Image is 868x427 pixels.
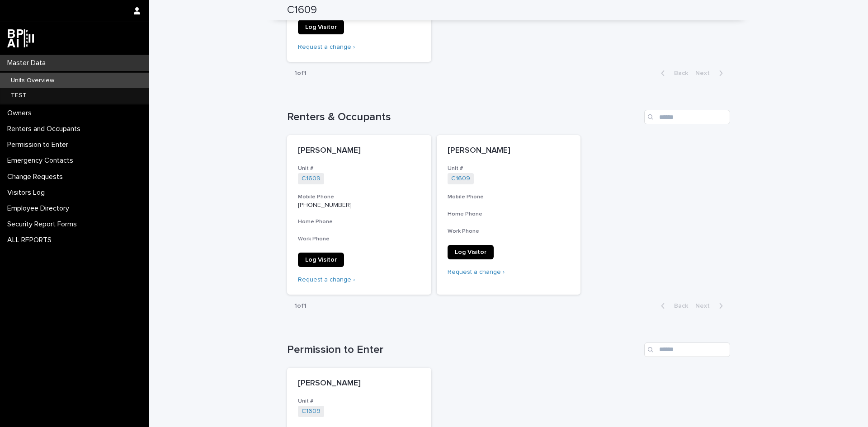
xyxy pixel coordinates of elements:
p: Change Requests [4,173,70,181]
p: [PERSON_NAME] [298,146,420,156]
h3: Mobile Phone [448,193,570,201]
input: Search [644,343,730,357]
p: Permission to Enter [4,141,75,149]
p: 1 of 1 [287,62,314,84]
button: Next [692,69,730,77]
a: Request a change › [298,277,355,283]
p: Renters and Occupants [4,125,88,133]
a: C1609 [451,175,470,183]
h1: Permission to Enter [287,343,641,357]
button: Back [654,302,692,310]
a: Request a change › [448,269,505,275]
p: [PERSON_NAME] [448,146,570,156]
p: Units Overview [4,77,61,84]
span: Log Visitor [305,24,337,30]
h1: Renters & Occupants [287,111,641,124]
p: [PERSON_NAME] [298,379,420,389]
a: C1609 [302,408,321,415]
h3: Work Phone [298,235,420,243]
p: Visitors Log [4,188,52,197]
p: Master Data [4,59,53,67]
span: Next [695,303,715,309]
a: C1609 [302,175,321,183]
span: Log Visitor [305,257,337,263]
span: Back [669,303,688,309]
p: Emergency Contacts [4,156,80,165]
h3: Home Phone [298,218,420,225]
p: Owners [4,109,39,117]
a: Request a change › [298,44,355,50]
span: Back [669,70,688,76]
h2: C1609 [287,4,317,17]
p: Employee Directory [4,204,76,213]
span: Next [695,70,715,76]
h3: Unit # [298,398,420,405]
span: Log Visitor [455,249,486,255]
a: Log Visitor [298,20,344,34]
a: [PERSON_NAME]Unit #C1609 Mobile Phone[PHONE_NUMBER]Home PhoneWork PhoneLog VisitorRequest a change › [287,135,431,295]
p: Security Report Forms [4,220,84,229]
button: Back [654,69,692,77]
h3: Work Phone [448,228,570,235]
p: 1 of 1 [287,295,314,317]
a: Log Visitor [298,253,344,267]
button: Next [692,302,730,310]
p: TEST [4,92,34,99]
a: [PERSON_NAME]Unit #C1609 Mobile PhoneHome PhoneWork PhoneLog VisitorRequest a change › [437,135,581,295]
img: dwgmcNfxSF6WIOOXiGgu [7,29,34,47]
a: [PHONE_NUMBER] [298,202,352,208]
h3: Unit # [448,165,570,172]
p: ALL REPORTS [4,236,59,244]
h3: Unit # [298,165,420,172]
input: Search [644,110,730,124]
h3: Mobile Phone [298,193,420,201]
h3: Home Phone [448,211,570,218]
a: Log Visitor [448,245,494,259]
